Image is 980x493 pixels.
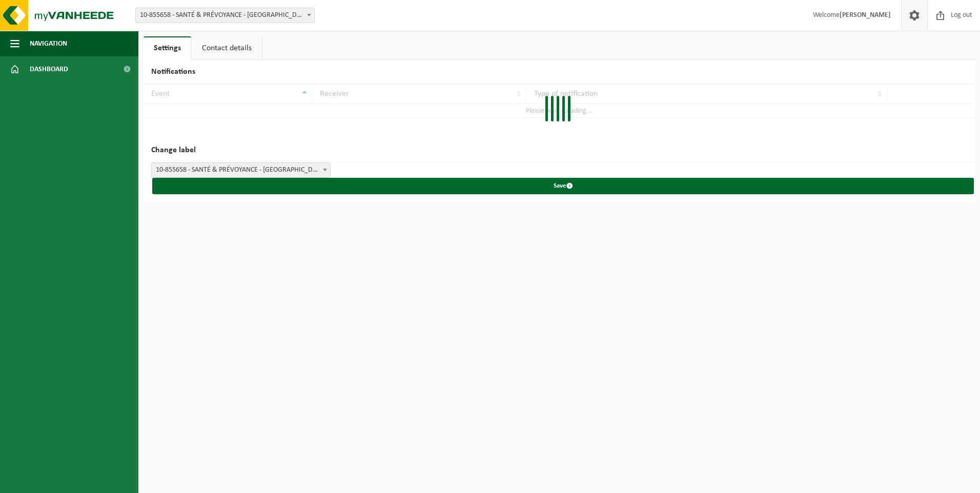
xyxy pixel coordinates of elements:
span: 10-855658 - SANTÉ & PRÉVOYANCE - CLINIQUE SAINT-LUC - BOUGE [152,163,330,177]
span: 10-855658 - SANTÉ & PRÉVOYANCE - CLINIQUE SAINT-LUC - BOUGE [136,8,314,23]
span: Navigation [30,31,67,56]
span: Dashboard [30,56,68,82]
span: 10-855658 - SANTÉ & PRÉVOYANCE - CLINIQUE SAINT-LUC - BOUGE [151,162,331,178]
h2: Notifications [144,60,975,84]
button: Save [152,178,974,194]
span: 10-855658 - SANTÉ & PRÉVOYANCE - CLINIQUE SAINT-LUC - BOUGE [135,8,315,23]
strong: [PERSON_NAME] [840,11,891,19]
h2: Change label [144,138,975,162]
a: Contact details [192,36,262,60]
a: Settings [144,36,191,60]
